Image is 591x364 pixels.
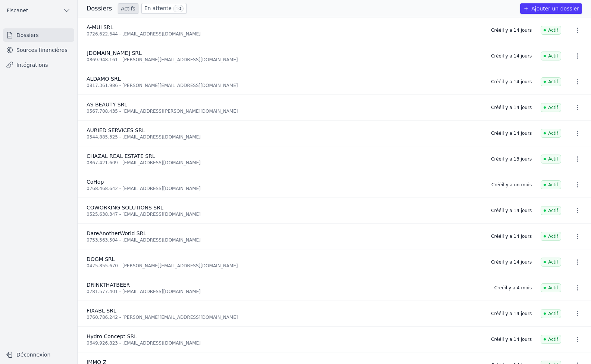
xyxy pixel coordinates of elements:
div: Créé il y a 14 jours [491,27,532,33]
div: 0649.926.823 - [EMAIL_ADDRESS][DOMAIN_NAME] [87,340,482,346]
span: DRINKTHATBEER [87,282,130,288]
div: 0525.638.347 - [EMAIL_ADDRESS][DOMAIN_NAME] [87,211,482,217]
span: Actif [541,283,561,292]
a: En attente 10 [141,3,187,14]
span: Actif [541,26,561,35]
span: Actif [541,155,561,164]
div: 0567.708.435 - [EMAIL_ADDRESS][PERSON_NAME][DOMAIN_NAME] [87,108,482,114]
span: COWORKING SOLUTIONS SRL [87,205,163,211]
div: Créé il y a 14 jours [491,79,532,85]
div: 0817.361.986 - [PERSON_NAME][EMAIL_ADDRESS][DOMAIN_NAME] [87,83,482,88]
span: Actif [541,335,561,344]
div: Créé il y a 14 jours [491,233,532,239]
span: Actif [541,309,561,318]
a: Intégrations [3,58,74,72]
div: Créé il y a 14 jours [491,208,532,214]
span: Actif [541,232,561,241]
span: Fiscanet [7,7,28,14]
span: Actif [541,206,561,215]
div: 0760.786.242 - [PERSON_NAME][EMAIL_ADDRESS][DOMAIN_NAME] [87,314,482,320]
div: Créé il y a un mois [491,182,532,188]
h3: Dossiers [87,4,112,13]
span: A-MUI SRL [87,24,113,30]
div: 0768.468.642 - [EMAIL_ADDRESS][DOMAIN_NAME] [87,186,482,192]
span: AURIED SERVICES SRL [87,127,145,133]
span: Actif [541,103,561,112]
div: Créé il y a 14 jours [491,105,532,111]
span: Actif [541,77,561,86]
span: 10 [173,5,183,12]
button: Déconnexion [3,349,74,361]
div: 0869.948.161 - [PERSON_NAME][EMAIL_ADDRESS][DOMAIN_NAME] [87,57,482,63]
button: Ajouter un dossier [520,3,582,14]
a: Sources financières [3,43,74,57]
span: FIXABL SRL [87,308,116,314]
div: 0544.885.325 - [EMAIL_ADDRESS][DOMAIN_NAME] [87,134,482,140]
div: 0867.421.609 - [EMAIL_ADDRESS][DOMAIN_NAME] [87,160,482,166]
span: CHAZAL REAL ESTATE SRL [87,153,155,159]
span: Actif [541,258,561,267]
span: AS BEAUTY SRL [87,102,127,108]
span: DOGM SRL [87,256,115,262]
span: [DOMAIN_NAME] SRL [87,50,142,56]
div: Créé il y a 4 mois [494,285,532,291]
span: DareAnotherWorld SRL [87,230,146,236]
div: Créé il y a 14 jours [491,259,532,265]
span: Actif [541,129,561,138]
div: 0726.622.644 - [EMAIL_ADDRESS][DOMAIN_NAME] [87,31,482,37]
div: Créé il y a 14 jours [491,336,532,342]
span: Hydro Concept SRL [87,333,137,339]
div: 0753.563.504 - [EMAIL_ADDRESS][DOMAIN_NAME] [87,237,482,243]
a: Actifs [118,3,138,14]
div: 0475.855.670 - [PERSON_NAME][EMAIL_ADDRESS][DOMAIN_NAME] [87,263,482,269]
div: 0781.577.401 - [EMAIL_ADDRESS][DOMAIN_NAME] [87,289,485,295]
a: Dossiers [3,28,74,42]
div: Créé il y a 14 jours [491,53,532,59]
div: Créé il y a 13 jours [491,156,532,162]
span: Actif [541,52,561,60]
span: Actif [541,180,561,189]
button: Fiscanet [3,4,74,16]
span: ALDAMO SRL [87,76,121,82]
span: CoHop [87,179,104,185]
div: Créé il y a 14 jours [491,130,532,136]
div: Créé il y a 14 jours [491,311,532,317]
